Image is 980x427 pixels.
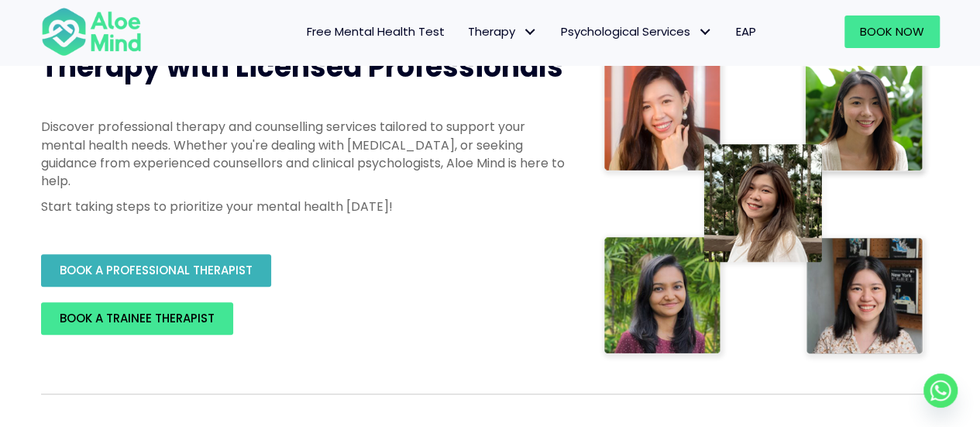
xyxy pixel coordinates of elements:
[162,15,768,48] nav: Menu
[468,23,538,40] span: Therapy
[41,118,568,190] p: Discover professional therapy and counselling services tailored to support your mental health nee...
[923,374,958,408] a: Whatsapp
[549,15,724,48] a: Psychological ServicesPsychological Services: submenu
[41,302,233,335] a: BOOK A TRAINEE THERAPIST
[41,198,568,215] p: Start taking steps to prioritize your mental health [DATE]!
[599,48,930,363] img: Therapist collage
[41,254,271,287] a: BOOK A PROFESSIONAL THERAPIST
[60,310,215,326] span: BOOK A TRAINEE THERAPIST
[519,21,542,43] span: Therapy: submenu
[41,47,563,87] span: Therapy with Licensed Professionals
[561,23,713,40] span: Psychological Services
[860,23,924,40] span: Book Now
[736,23,756,40] span: EAP
[844,15,940,48] a: Book Now
[295,15,456,48] a: Free Mental Health Test
[60,262,253,278] span: BOOK A PROFESSIONAL THERAPIST
[724,15,768,48] a: EAP
[456,15,549,48] a: TherapyTherapy: submenu
[41,6,142,57] img: Aloe mind Logo
[307,23,445,40] span: Free Mental Health Test
[694,21,717,43] span: Psychological Services: submenu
